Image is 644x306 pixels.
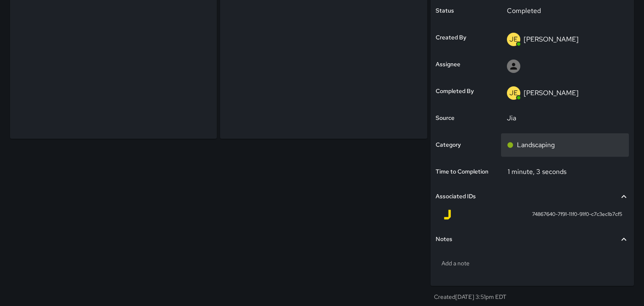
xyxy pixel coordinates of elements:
h6: Created By [436,33,466,42]
p: Jia [507,113,623,123]
h6: Completed By [436,87,474,96]
h6: Status [436,6,454,16]
p: Landscaping [517,140,555,150]
p: [PERSON_NAME] [524,35,579,44]
p: 1 minute, 3 seconds [508,167,566,176]
h6: Assignee [436,60,460,69]
span: 74867640-7f91-11f0-91f0-c7c3ec1b7cf5 [532,210,622,219]
h6: Time to Completion [436,167,488,176]
div: Associated IDs [436,187,629,206]
p: [PERSON_NAME] [524,88,579,97]
p: Add a note [441,259,623,267]
p: Created [DATE] 3:51pm EDT [434,293,631,301]
h6: Category [436,140,461,150]
div: Notes [436,230,629,249]
p: JE [509,34,518,44]
h6: Associated IDs [436,192,476,201]
p: JE [509,88,518,98]
h6: Source [436,114,454,123]
p: Completed [507,6,623,16]
h6: Notes [436,235,452,244]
